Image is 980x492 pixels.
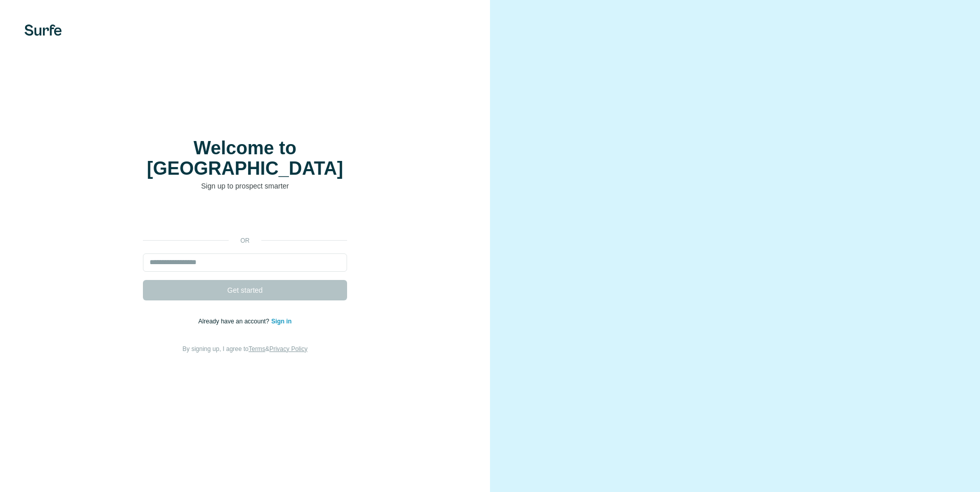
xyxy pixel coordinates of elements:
a: Privacy Policy [269,345,308,353]
h1: Welcome to [GEOGRAPHIC_DATA] [143,138,347,179]
a: Sign in [271,318,291,325]
p: or [229,236,261,245]
a: Terms [249,345,265,353]
p: Sign up to prospect smarter [143,181,347,191]
iframe: Bejelentkezés Google-fiókkal gomb [138,206,352,229]
span: By signing up, I agree to & [183,345,308,353]
img: Surfe's logo [24,25,62,36]
span: Already have an account? [199,318,272,325]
